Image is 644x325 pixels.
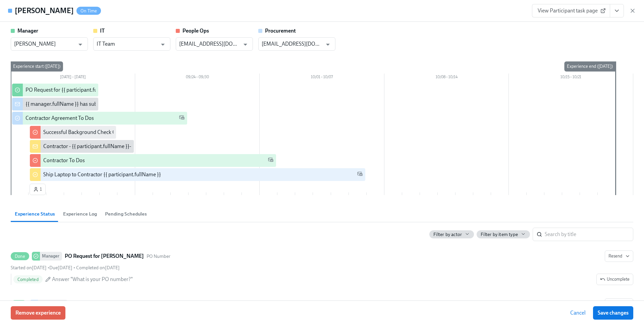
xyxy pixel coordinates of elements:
[538,7,604,14] span: View Participant task page
[605,298,633,310] button: SentProcurement[PERSON_NAME] has submitted a PO request for their contractorHas a PO NumberSent o...
[76,8,101,13] span: On Time
[15,310,61,316] span: Remove experience
[43,129,270,136] div: Successful Background Check Completion - {{ participant.startDate | MMMM Do, YYYY }} New Hires
[11,265,47,271] span: Wednesday, September 17th 2025, 12:41 pm
[30,184,46,195] button: 1
[65,252,144,260] strong: PO Request for [PERSON_NAME]
[429,230,474,238] button: Filter by actor
[38,300,68,309] div: Procurement
[147,253,170,260] span: This task uses the "PO Number" audience
[52,276,133,283] span: Answer "What is your PO number?"
[570,310,586,316] span: Cancel
[608,253,630,260] span: Resend
[10,61,63,72] div: Experience start ([DATE])
[481,231,518,238] span: Filter by item type
[63,210,97,218] span: Experience Log
[600,276,630,283] span: Uncomplete
[610,4,624,17] button: View task page
[532,4,610,17] a: View Participant task page
[49,265,72,271] span: Monday, September 22nd 2025, 9:00 am
[11,254,29,259] span: Done
[182,28,209,34] strong: People Ops
[43,171,161,178] div: Ship Laptop to Contractor {{ participant.fullName }}
[357,171,363,179] span: Work Email
[70,300,223,308] strong: [PERSON_NAME] has submitted a PO request for their contractor
[11,306,65,320] button: Remove experience
[509,74,633,82] div: 10/15 – 10/21
[596,274,633,285] button: DoneManagerPO Request for [PERSON_NAME]PO NumberResendStarted on[DATE] •Due[DATE] • Completed on[...
[25,86,119,94] div: PO Request for {{ participant.fullName }}
[268,157,273,165] span: Work Email
[43,143,247,150] div: Contractor - {{ participant.fullName }}- {{ participant.startDate | dddd MMMM Do, YYYY }}
[40,252,62,261] div: Manager
[15,210,55,218] span: Experience Status
[598,310,629,316] span: Save changes
[11,265,120,271] div: • •
[240,39,251,50] button: Open
[33,186,42,193] span: 1
[75,39,86,50] button: Open
[105,210,147,218] span: Pending Schedules
[260,74,384,82] div: 10/01 – 10/07
[265,28,296,34] strong: Procurement
[76,265,120,271] span: Wednesday, September 17th 2025, 12:58 pm
[13,277,43,282] span: Completed
[17,28,38,34] strong: Manager
[25,114,94,122] div: Contractor Agreement To Dos
[477,230,530,238] button: Filter by item type
[179,114,184,122] span: Work Email
[11,74,135,82] div: [DATE] – [DATE]
[100,28,105,34] strong: IT
[605,250,633,262] button: DoneManagerPO Request for [PERSON_NAME]PO NumberStarted on[DATE] •Due[DATE] • Completed on[DATE]C...
[593,306,633,320] button: Save changes
[135,74,260,82] div: 09/24 – 09/30
[323,39,333,50] button: Open
[25,100,187,108] div: {{ manager.fullName }} has submitted a PO request for their contractor
[384,74,509,82] div: 10/08 – 10/14
[566,306,590,320] button: Cancel
[15,6,74,16] h4: [PERSON_NAME]
[158,39,168,50] button: Open
[43,157,85,164] div: Contractor To Dos
[545,228,633,241] input: Search by title
[433,231,462,238] span: Filter by actor
[564,61,615,72] div: Experience end ([DATE])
